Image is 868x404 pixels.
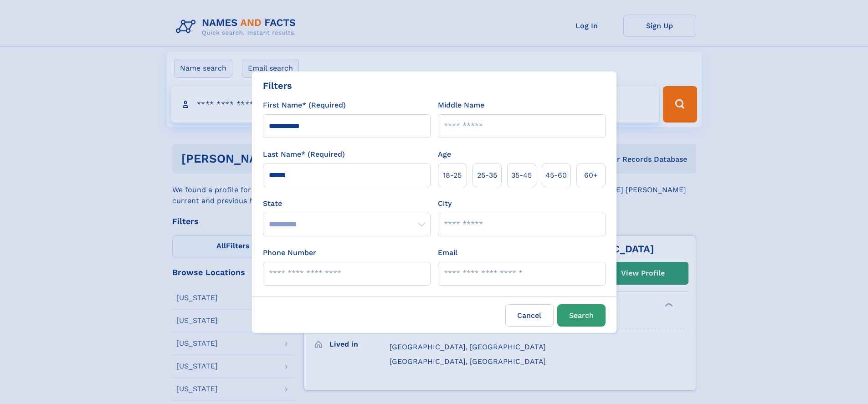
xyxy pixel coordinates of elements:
span: 25‑35 [477,170,497,181]
label: Cancel [505,304,554,327]
label: Middle Name [438,100,484,111]
span: 18‑25 [443,170,462,181]
label: Last Name* (Required) [263,149,345,160]
span: 35‑45 [511,170,532,181]
label: Email [438,247,457,258]
span: 45‑60 [545,170,567,181]
label: City [438,198,452,209]
label: First Name* (Required) [263,100,346,111]
div: Filters [263,79,292,92]
span: 60+ [584,170,598,181]
label: Age [438,149,451,160]
label: State [263,198,431,209]
label: Phone Number [263,247,316,258]
button: Search [557,304,606,327]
